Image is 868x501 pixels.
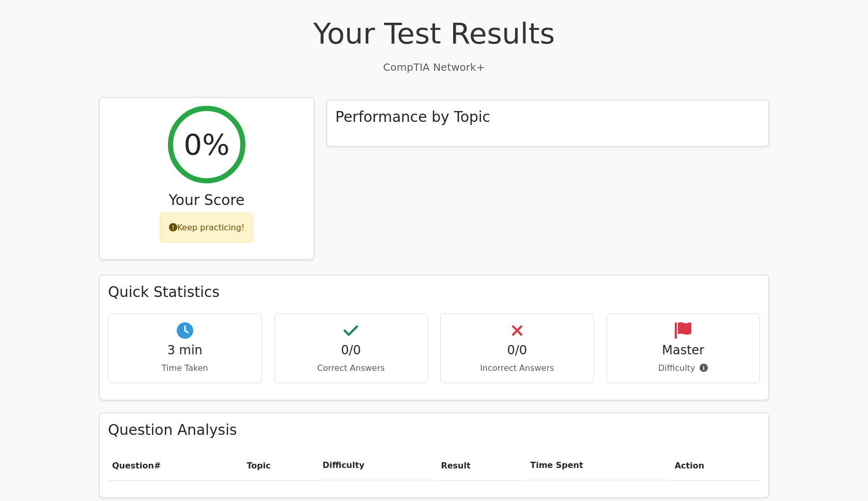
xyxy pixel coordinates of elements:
[615,362,752,374] p: Difficulty
[449,343,585,358] h4: 0/0
[117,343,253,358] h4: 3 min
[526,451,670,480] th: Time Spent
[99,16,769,51] h1: Your Test Results
[283,343,420,358] h4: 0/0
[112,461,154,471] span: Question
[335,108,490,126] h3: Performance by Topic
[108,451,242,480] th: #
[117,362,253,374] p: Time Taken
[108,421,760,439] h3: Question Analysis
[615,343,752,358] h4: Master
[160,213,254,243] div: Keep practicing!
[108,284,760,301] h3: Quick Statistics
[108,192,305,209] h3: Your Score
[184,127,230,162] h2: 0%
[283,362,420,374] p: Correct Answers
[449,362,585,374] p: Incorrect Answers
[437,451,526,480] th: Result
[318,451,437,480] th: Difficulty
[99,59,769,75] p: CompTIA Network+
[242,451,318,480] th: Topic
[671,451,760,480] th: Action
